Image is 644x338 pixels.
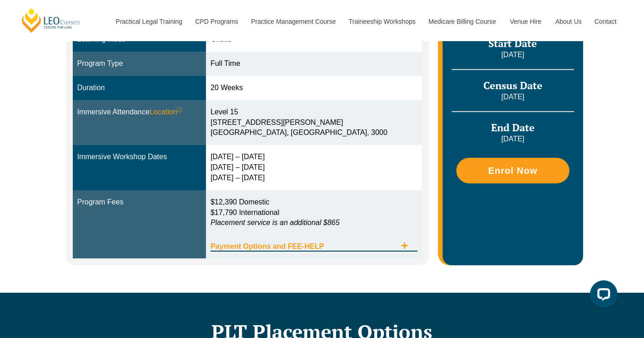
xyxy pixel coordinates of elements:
[583,277,621,315] iframe: LiveChat chat widget
[77,107,201,118] div: Immersive Attendance
[452,50,574,60] p: [DATE]
[422,2,503,41] a: Medicare Billing Course
[77,197,201,208] div: Program Fees
[77,83,201,93] div: Duration
[548,2,588,41] a: About Us
[211,59,417,69] div: Full Time
[77,59,201,69] div: Program Type
[488,37,537,50] span: Start Date
[177,107,183,113] sup: ⓘ
[211,198,270,206] span: $12,390 Domestic
[342,2,422,41] a: Traineeship Workshops
[244,2,342,41] a: Practice Management Course
[211,152,417,183] div: [DATE] – [DATE] [DATE] – [DATE] [DATE] – [DATE]
[483,79,542,92] span: Census Date
[150,107,183,118] span: Location
[503,2,548,41] a: Venue Hire
[452,92,574,102] p: [DATE]
[588,2,623,41] a: Contact
[211,219,340,226] em: Placement service is an additional $865
[211,243,396,250] span: Payment Options and FEE-HELP
[488,166,537,175] span: Enrol Now
[211,83,417,93] div: 20 Weeks
[77,152,201,162] div: Immersive Workshop Dates
[211,107,417,139] div: Level 15 [STREET_ADDRESS][PERSON_NAME] [GEOGRAPHIC_DATA], [GEOGRAPHIC_DATA], 3000
[491,121,535,134] span: End Date
[21,7,81,33] a: [PERSON_NAME] Centre for Law
[456,158,569,183] a: Enrol Now
[452,134,574,144] p: [DATE]
[211,209,279,216] span: $17,790 International
[188,2,244,41] a: CPD Programs
[109,2,189,41] a: Practical Legal Training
